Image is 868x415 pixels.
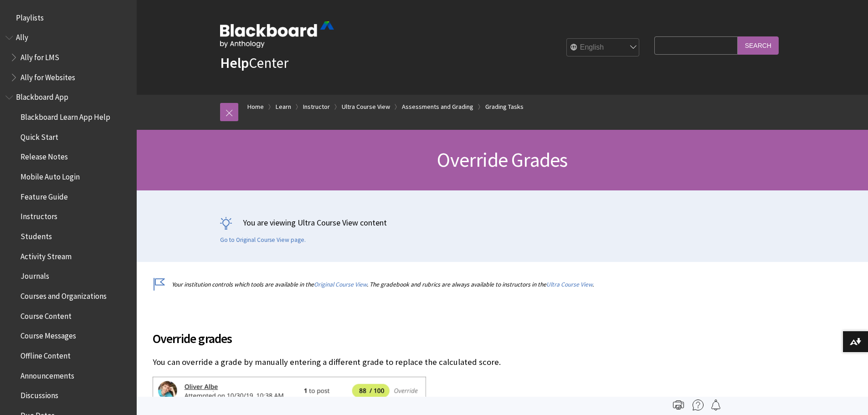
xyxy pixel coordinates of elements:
a: Learn [276,101,291,113]
p: You are viewing Ultra Course View content [220,217,785,228]
span: Courses and Organizations [21,288,107,301]
img: Print [673,400,684,410]
span: Course Content [21,308,72,321]
span: Playlists [16,10,44,22]
span: Ally [16,30,28,42]
img: Follow this page [710,400,721,410]
img: Blackboard by Anthology [220,21,334,48]
p: You can override a grade by manually entering a different grade to replace the calculated score. [153,356,718,368]
span: Feature Guide [21,189,68,201]
a: Ultra Course View [342,101,390,113]
a: Original Course View [314,281,367,288]
span: Discussions [21,388,58,400]
a: Home [247,101,264,113]
span: Blackboard Learn App Help [21,109,110,122]
span: Instructors [21,209,57,221]
span: Override grades [153,329,718,348]
span: Students [21,229,52,241]
a: Assessments and Grading [402,101,473,113]
span: Quick Start [21,129,58,142]
span: Override Grades [437,147,567,172]
strong: Help [220,54,249,72]
span: Blackboard App [16,90,68,102]
span: Mobile Auto Login [21,169,80,181]
p: Your institution controls which tools are available in the . The gradebook and rubrics are always... [153,280,718,289]
a: HelpCenter [220,54,288,72]
nav: Book outline for Anthology Ally Help [5,30,131,85]
span: Journals [21,269,49,281]
span: Offline Content [21,348,71,360]
a: Instructor [303,101,330,113]
input: Search [738,36,779,54]
span: Course Messages [21,328,76,341]
span: Announcements [21,368,74,380]
span: Ally for Websites [21,70,75,82]
img: More help [693,400,704,410]
img: Override grade option on a graded submission. [153,377,426,405]
select: Site Language Selector [567,39,640,57]
a: Grading Tasks [485,101,524,113]
a: Ultra Course View [546,281,592,288]
a: Go to Original Course View page. [220,236,306,244]
span: Release Notes [21,149,68,162]
span: Activity Stream [21,249,72,261]
span: Ally for LMS [21,50,59,62]
nav: Book outline for Playlists [5,10,131,26]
